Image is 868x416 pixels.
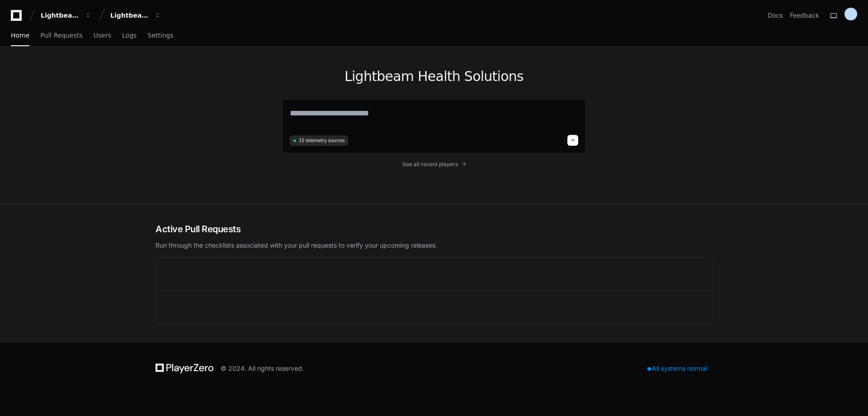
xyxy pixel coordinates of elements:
span: 15 telemetry sources [299,137,344,144]
a: Logs [122,25,137,46]
div: © 2024. All rights reserved. [221,364,304,373]
a: Pull Requests [40,25,82,46]
span: Home [11,33,29,38]
span: Pull Requests [40,33,82,38]
a: Docs [768,11,783,20]
button: Feedback [790,11,819,20]
p: Run through the checklists associated with your pull requests to verify your upcoming releases. [156,241,712,250]
div: Lightbeam Health Solutions [110,11,149,20]
a: Home [11,25,29,46]
span: Logs [122,33,137,38]
a: Settings [147,25,173,46]
div: All systems normal [642,362,712,375]
span: Settings [147,33,173,38]
button: Lightbeam Health Solutions [107,7,165,24]
span: See all recent players [402,161,458,168]
h2: Active Pull Requests [156,223,712,235]
a: Users [94,25,111,46]
div: Lightbeam Health [41,11,80,20]
h1: Lightbeam Health Solutions [282,68,586,85]
span: Users [94,33,111,38]
button: Lightbeam Health [37,7,95,24]
a: See all recent players [282,161,586,168]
